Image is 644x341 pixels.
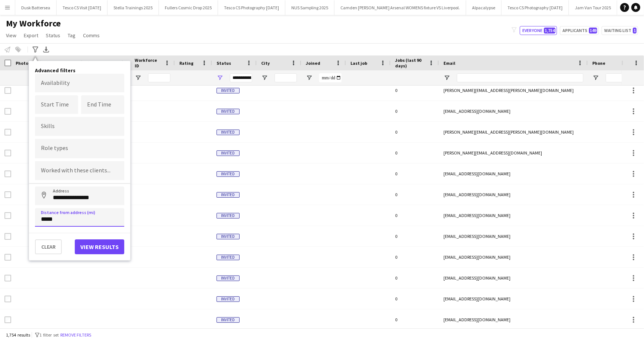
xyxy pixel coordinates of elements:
[544,28,555,34] span: 1,754
[42,45,51,54] app-action-btn: Export XLSX
[275,73,297,82] input: City Filter Input
[391,247,439,267] div: 0
[4,296,11,302] input: Row Selection is disabled for this row (unchecked)
[391,226,439,246] div: 0
[261,60,270,66] span: City
[334,0,466,15] button: Camden [PERSON_NAME] Arsenal WOMENS fixture VS Liverpool.
[108,0,159,15] button: Stella Trainings 2025
[4,191,11,198] input: Row Selection is disabled for this row (unchecked)
[35,239,62,254] button: Clear
[217,234,240,239] span: Invited
[53,60,76,66] span: First Name
[43,31,63,40] a: Status
[439,101,588,121] div: [EMAIL_ADDRESS][DOMAIN_NAME]
[391,122,439,142] div: 0
[217,109,240,114] span: Invited
[217,130,240,135] span: Invited
[261,74,268,81] button: Open Filter Menu
[4,150,11,156] input: Row Selection is disabled for this row (unchecked)
[391,268,439,288] div: 0
[4,108,11,115] input: Row Selection is disabled for this row (unchecked)
[391,205,439,226] div: 0
[41,168,118,174] input: Type to search clients...
[439,143,588,163] div: [PERSON_NAME][EMAIL_ADDRESS][DOMAIN_NAME]
[391,101,439,121] div: 0
[35,67,124,74] h4: Advanced filters
[560,26,599,35] button: Applicants149
[391,163,439,184] div: 0
[15,0,57,15] button: Dusk Battersea
[443,60,455,66] span: Email
[502,0,569,15] button: Tesco CS Photography [DATE]
[4,233,11,240] input: Row Selection is disabled for this row (unchecked)
[439,289,588,309] div: [EMAIL_ADDRESS][DOMAIN_NAME]
[217,192,240,198] span: Invited
[439,184,588,205] div: [EMAIL_ADDRESS][DOMAIN_NAME]
[439,205,588,226] div: [EMAIL_ADDRESS][DOMAIN_NAME]
[306,74,313,81] button: Open Filter Menu
[520,26,557,35] button: Everyone1,754
[285,0,334,15] button: NUS Sampling 2025
[217,255,240,260] span: Invited
[135,57,161,68] span: Workforce ID
[466,0,502,15] button: Alpacalypse
[350,60,367,66] span: Last job
[602,26,638,35] button: Waiting list1
[439,122,588,142] div: [PERSON_NAME][EMAIL_ADDRESS][PERSON_NAME][DOMAIN_NAME]
[391,184,439,205] div: 0
[4,275,11,281] input: Row Selection is disabled for this row (unchecked)
[391,289,439,309] div: 0
[4,254,11,261] input: Row Selection is disabled for this row (unchecked)
[4,129,11,136] input: Row Selection is disabled for this row (unchecked)
[16,60,28,66] span: Photo
[319,73,342,82] input: Joined Filter Input
[148,73,170,82] input: Workforce ID Filter Input
[306,60,320,66] span: Joined
[217,60,231,66] span: Status
[159,0,218,15] button: Fullers Cosmic Drop 2025
[179,60,193,66] span: Rating
[75,239,124,254] button: View results
[395,57,426,68] span: Jobs (last 90 days)
[57,0,108,15] button: Tesco CS Visit [DATE]
[94,60,116,66] span: Last Name
[21,31,41,40] a: Export
[217,88,240,93] span: Invited
[46,32,60,39] span: Status
[3,31,19,40] a: View
[443,74,450,81] button: Open Filter Menu
[4,212,11,219] input: Row Selection is disabled for this row (unchecked)
[6,32,16,39] span: View
[59,331,93,339] button: Remove filters
[4,170,11,177] input: Row Selection is disabled for this row (unchecked)
[439,309,588,330] div: [EMAIL_ADDRESS][DOMAIN_NAME]
[65,31,79,40] a: Tag
[589,28,597,34] span: 149
[31,45,40,54] app-action-btn: Advanced filters
[391,80,439,101] div: 0
[391,309,439,330] div: 0
[68,32,76,39] span: Tag
[592,74,599,81] button: Open Filter Menu
[135,74,141,81] button: Open Filter Menu
[41,123,118,130] input: Type to search skills...
[4,316,11,323] input: Row Selection is disabled for this row (unchecked)
[439,80,588,101] div: [PERSON_NAME][EMAIL_ADDRESS][PERSON_NAME][DOMAIN_NAME]
[217,74,223,81] button: Open Filter Menu
[217,296,240,302] span: Invited
[4,87,11,94] input: Row Selection is disabled for this row (unchecked)
[218,0,285,15] button: Tesco CS Photography [DATE]
[24,32,38,39] span: Export
[217,275,240,281] span: Invited
[217,150,240,156] span: Invited
[633,28,637,34] span: 1
[457,73,583,82] input: Email Filter Input
[391,143,439,163] div: 0
[39,332,59,338] span: 1 filter set
[592,60,605,66] span: Phone
[217,171,240,177] span: Invited
[569,0,617,15] button: Jam Van Tour 2025
[6,18,61,29] span: My Workforce
[439,268,588,288] div: [EMAIL_ADDRESS][DOMAIN_NAME]
[439,163,588,184] div: [EMAIL_ADDRESS][DOMAIN_NAME]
